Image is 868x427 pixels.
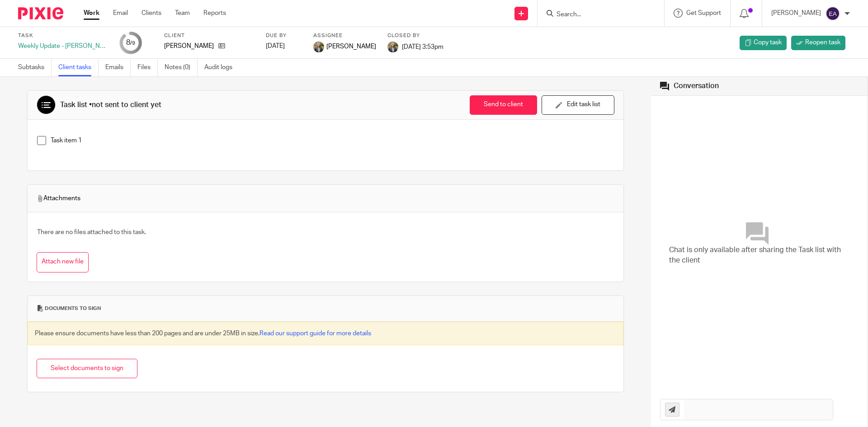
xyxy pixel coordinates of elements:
a: Clients [142,9,161,18]
button: Select documents to sign [37,359,137,378]
a: Client tasks [58,59,99,76]
span: [DATE] 3:53pm [402,43,443,50]
a: Emails [105,59,131,76]
div: 8 [126,38,135,48]
span: Reopen task [805,38,840,47]
span: Attachments [37,194,80,203]
span: There are no files attached to this task. [37,229,146,235]
img: svg%3E [826,6,840,21]
span: Chat is only available after sharing the Task list with the client [669,245,849,266]
img: Pixie [18,7,63,19]
a: Audit logs [204,59,239,76]
span: Documents to sign [45,305,101,312]
label: Due by [266,32,302,39]
button: Attach new file [37,252,89,272]
a: Subtasks [18,59,52,76]
label: Client [164,32,255,39]
span: not sent to client yet [92,101,161,108]
div: Conversation [674,81,719,91]
label: Task [18,32,108,39]
img: image.jpg [387,42,398,52]
small: /9 [130,41,135,46]
div: Task list • [60,100,161,110]
a: Team [175,9,190,18]
a: Reports [203,9,226,18]
input: Search [556,11,637,19]
span: Copy task [754,38,782,47]
label: Assignee [313,32,376,39]
a: Copy task [740,36,787,50]
button: Edit task list [542,95,614,115]
a: Reopen task [791,36,845,50]
a: Work [84,9,99,18]
p: Task item 1 [51,136,614,145]
a: Email [113,9,128,18]
a: Notes (0) [165,59,198,76]
span: [PERSON_NAME] [326,42,376,51]
a: Files [137,59,158,76]
button: Send to client [470,95,537,115]
img: image.jpg [313,42,324,52]
p: [PERSON_NAME] [771,9,821,18]
label: Closed by [387,32,443,39]
span: Get Support [686,10,721,16]
p: [PERSON_NAME] [164,42,214,51]
a: Read our support guide for more details [259,330,371,337]
div: Please ensure documents have less than 200 pages and are under 25MB in size. [28,322,623,345]
div: [DATE] [266,42,302,51]
div: Weekly Update - [PERSON_NAME] [18,42,108,51]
